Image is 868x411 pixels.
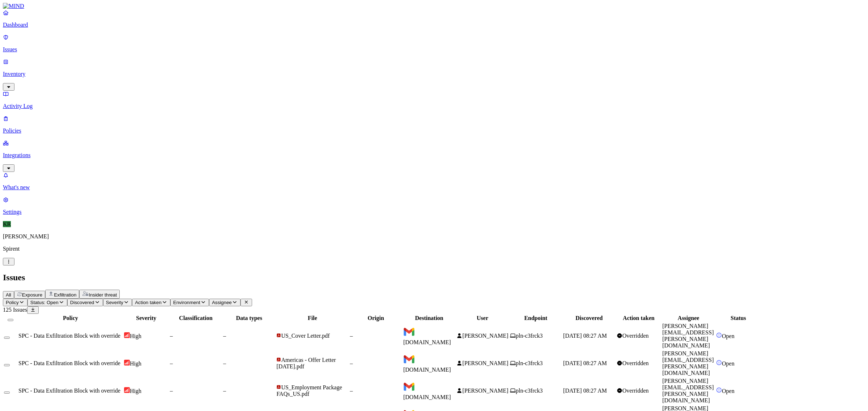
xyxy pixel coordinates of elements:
a: Policies [3,115,865,134]
img: status-open [716,332,722,338]
span: [PERSON_NAME] [463,360,509,366]
span: High [130,333,141,339]
p: What's new [3,184,865,191]
div: Data types [223,315,275,321]
div: File [276,315,348,321]
img: adobe-pdf [276,385,281,389]
img: status-open [716,360,722,365]
span: Policy [6,300,19,305]
div: Destination [403,315,455,321]
span: US_Cover Letter.pdf [281,333,329,339]
span: US_Employment Package FAQs_US.pdf [276,384,342,397]
span: – [223,360,226,366]
span: – [350,360,353,366]
h2: Issues [3,273,865,282]
img: mail.google.com favicon [403,326,415,338]
button: Select row [4,391,10,394]
div: Action taken [617,315,661,321]
a: Issues [3,34,865,53]
div: Endpoint [510,315,562,321]
a: Inventory [3,59,865,90]
a: Integrations [3,140,865,171]
a: MIND [3,3,865,9]
span: Status: Open [30,300,59,305]
span: [DATE] 08:27 AM [563,360,607,366]
span: pln-c3frck3 [516,388,543,394]
span: Insider threat [89,292,117,298]
img: severity-high [124,387,130,393]
span: – [223,333,226,339]
span: All [6,292,11,298]
p: Policies [3,127,865,134]
a: Dashboard [3,9,865,28]
span: Exposure [22,292,42,298]
span: SPC - Data Exfiltration Block with override [18,388,120,394]
span: SPC - Data Exfiltration Block with override [18,360,120,366]
img: severity-high [124,332,130,338]
span: SPC - Data Exfiltration Block with override [18,333,120,339]
span: [PERSON_NAME][EMAIL_ADDRESS][PERSON_NAME][DOMAIN_NAME] [662,323,714,349]
span: Exfiltration [54,292,76,298]
span: 125 Issues [3,307,27,313]
span: [DOMAIN_NAME] [403,394,451,400]
span: High [130,388,141,394]
span: – [170,360,173,366]
p: Settings [3,209,865,215]
span: [DOMAIN_NAME] [403,367,451,373]
img: adobe-pdf [276,333,281,338]
span: Overridden [622,388,649,394]
span: – [170,333,173,339]
span: – [350,333,353,339]
span: High [130,360,141,367]
img: severity-high [124,360,130,365]
p: Issues [3,46,865,53]
span: – [170,388,173,394]
div: Discovered [563,315,615,321]
div: Policy [18,315,123,321]
span: Discovered [70,300,94,305]
span: [PERSON_NAME] [463,388,509,394]
span: Overridden [622,360,649,366]
a: Activity Log [3,91,865,109]
img: adobe-pdf [276,357,281,362]
p: Dashboard [3,22,865,28]
p: [PERSON_NAME] [3,233,865,240]
span: pln-c3frck3 [516,360,543,366]
span: [PERSON_NAME] [463,333,509,339]
p: Activity Log [3,103,865,109]
div: Status [716,315,761,321]
span: Action taken [135,300,161,305]
button: Select row [4,364,10,366]
span: Severity [106,300,123,305]
span: Open [722,333,735,339]
div: Assignee [662,315,715,321]
p: Inventory [3,71,865,77]
div: Severity [124,315,169,321]
span: Americas - Offer Letter [DATE].pdf [276,357,336,369]
a: What's new [3,172,865,191]
span: [DATE] 08:27 AM [563,388,607,394]
div: Classification [170,315,222,321]
span: Environment [173,300,200,305]
span: – [350,388,353,394]
span: KR [3,221,11,227]
span: pln-c3frck3 [516,333,543,339]
span: Assignee [212,300,232,305]
span: Open [722,360,735,367]
p: Integrations [3,152,865,159]
span: [PERSON_NAME][EMAIL_ADDRESS][PERSON_NAME][DOMAIN_NAME] [662,350,714,376]
div: Origin [350,315,402,321]
span: Open [722,388,735,394]
img: MIND [3,3,24,9]
p: Spirent [3,246,865,252]
div: User [456,315,508,321]
button: Select row [4,337,10,339]
button: Select all [8,319,13,321]
span: – [223,388,226,394]
span: [PERSON_NAME][EMAIL_ADDRESS][PERSON_NAME][DOMAIN_NAME] [662,378,714,403]
span: Overridden [622,333,649,339]
img: status-open [716,387,722,393]
span: [DATE] 08:27 AM [563,333,607,339]
img: mail.google.com favicon [403,381,415,393]
img: mail.google.com favicon [403,354,415,365]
